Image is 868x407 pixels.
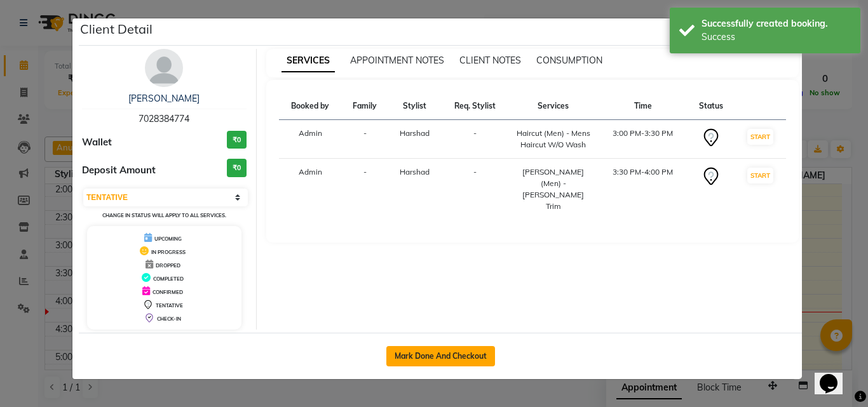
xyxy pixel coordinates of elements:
[156,262,180,269] span: DROPPED
[702,17,851,30] div: Successfully created booking.
[350,55,444,66] span: APPOINTMENT NOTES
[145,49,183,87] img: avatar
[342,159,388,220] td: -
[599,93,688,120] th: Time
[516,128,591,150] div: Haircut (Men) - Mens Haircut W/O Wash
[153,276,184,282] span: COMPLETED
[400,128,430,138] span: Harshad
[227,159,247,177] h3: ₹0
[702,30,851,44] div: Success
[82,163,156,178] span: Deposit Amount
[80,20,153,39] h5: Client Detail
[747,129,773,145] button: START
[442,93,508,120] th: Req. Stylist
[153,289,183,295] span: CONFIRMED
[599,159,688,220] td: 3:30 PM-4:00 PM
[279,159,342,220] td: Admin
[154,236,182,242] span: UPCOMING
[279,120,342,159] td: Admin
[156,302,183,309] span: TENTATIVE
[386,346,495,366] button: Mark Done And Checkout
[516,166,591,212] div: [PERSON_NAME] (Men) - [PERSON_NAME] Trim
[279,93,342,120] th: Booked by
[128,93,200,104] a: [PERSON_NAME]
[536,55,602,66] span: CONSUMPTION
[151,249,186,255] span: IN PROGRESS
[459,55,521,66] span: CLIENT NOTES
[508,93,599,120] th: Services
[599,120,688,159] td: 3:00 PM-3:30 PM
[342,120,388,159] td: -
[688,93,734,120] th: Status
[139,113,189,124] span: 7028384774
[157,316,181,322] span: CHECK-IN
[227,131,247,149] h3: ₹0
[442,120,508,159] td: -
[342,93,388,120] th: Family
[400,167,430,177] span: Harshad
[815,356,855,394] iframe: chat widget
[747,168,773,183] button: START
[442,159,508,220] td: -
[102,212,226,218] small: Change in status will apply to all services.
[388,93,442,120] th: Stylist
[281,50,335,72] span: SERVICES
[82,135,112,150] span: Wallet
